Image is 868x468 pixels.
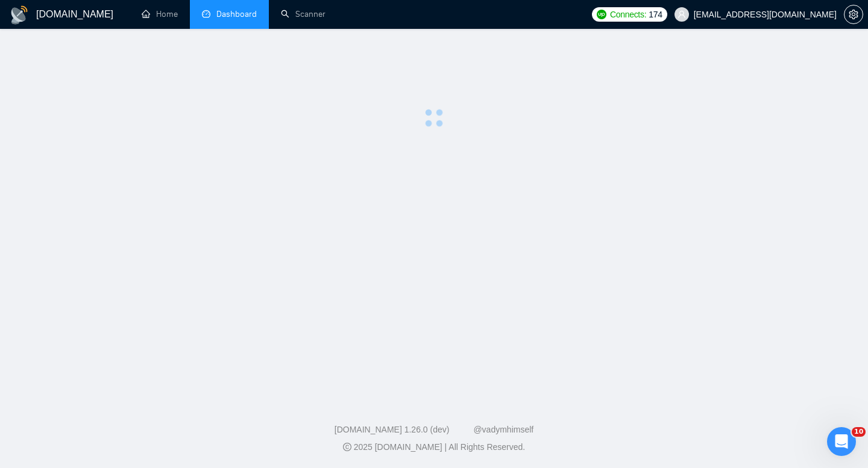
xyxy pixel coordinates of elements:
[597,10,606,19] img: upwork-logo.png
[473,425,533,434] a: @vadymhimself
[678,10,686,19] span: user
[610,8,646,21] span: Connects:
[281,9,325,19] a: searchScanner
[202,10,210,18] span: dashboard
[827,427,856,456] iframe: Intercom live chat
[142,9,178,19] a: homeHome
[844,10,863,19] a: setting
[844,5,863,24] button: setting
[10,5,29,25] img: logo
[844,10,863,19] span: setting
[649,8,662,21] span: 174
[216,9,257,19] span: Dashboard
[343,443,351,451] span: copyright
[10,441,858,454] div: 2025 [DOMAIN_NAME] | All Rights Reserved.
[335,425,450,434] a: [DOMAIN_NAME] 1.26.0 (dev)
[852,427,866,437] span: 10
